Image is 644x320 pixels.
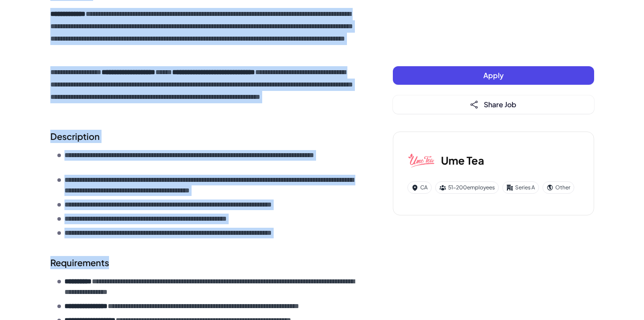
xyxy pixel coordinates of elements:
[393,66,594,85] button: Apply
[435,181,499,194] div: 51-200 employees
[407,146,436,174] img: Um
[484,100,516,109] span: Share Job
[407,181,432,194] div: CA
[50,130,358,143] h2: Description
[50,256,358,269] h2: Requirements
[483,71,504,80] span: Apply
[542,181,574,194] div: Other
[441,152,484,168] h3: Ume Tea
[393,95,594,114] button: Share Job
[502,181,539,194] div: Series A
